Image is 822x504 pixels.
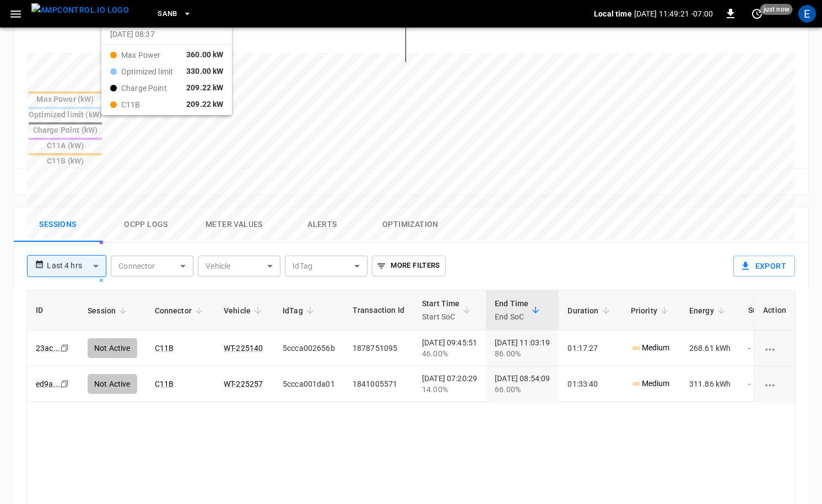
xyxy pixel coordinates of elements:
[634,8,713,19] p: [DATE] 11:49:21 -07:00
[224,304,265,317] span: Vehicle
[190,207,278,242] button: Meter Values
[594,8,632,19] p: Local time
[278,207,366,242] button: Alerts
[366,207,455,242] button: Optimization
[155,304,206,317] span: Connector
[422,297,460,323] div: Start Time
[372,256,445,277] button: More Filters
[158,8,177,20] span: SanB
[27,290,79,330] th: ID
[495,310,528,323] p: End SoC
[733,256,795,277] button: Export
[14,207,102,242] button: Sessions
[283,304,317,317] span: IdTag
[422,297,474,323] span: Start TimeStart SoC
[754,290,795,330] th: Action
[344,290,413,330] th: Transaction Id
[153,3,196,25] button: SanB
[422,310,460,323] p: Start SoC
[748,5,766,23] button: set refresh interval
[47,256,106,277] div: Last 4 hrs
[763,378,786,389] div: charging session options
[88,304,130,317] span: Session
[798,5,816,23] div: profile-icon
[631,304,672,317] span: Priority
[763,343,786,354] div: charging session options
[102,207,190,242] button: Ocpp logs
[495,297,543,323] span: End TimeEnd SoC
[31,3,129,17] img: ampcontrol.io logo
[748,300,812,320] div: Supply Cost
[760,4,793,15] span: just now
[495,297,528,323] div: End Time
[567,304,613,317] span: Duration
[689,304,728,317] span: Energy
